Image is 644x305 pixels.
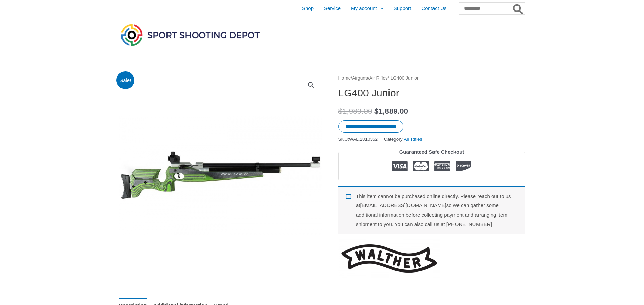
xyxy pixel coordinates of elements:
a: Walther [338,239,440,278]
bdi: 1,989.00 [338,107,372,115]
nav: Breadcrumb [338,74,525,83]
bdi: 1,889.00 [374,107,408,115]
h1: LG400 Junior [338,87,525,99]
div: This item cannot be purchased online directly. Please reach out to us at [EMAIL_ADDRESS][DOMAIN_N... [338,186,525,234]
span: $ [338,107,343,115]
a: View full-screen image gallery [305,79,317,91]
img: Sport Shooting Depot [119,22,261,47]
legend: Guaranteed Safe Checkout [397,147,467,157]
a: Airguns [352,75,368,81]
a: Air Rifles [369,75,388,81]
span: SKU: [338,135,378,144]
a: Air Rifles [404,137,422,142]
a: Home [338,75,351,81]
span: $ [374,107,379,115]
span: Sale! [116,71,134,89]
span: WAL.2810352 [349,137,378,142]
button: Search [512,3,525,14]
img: LG400 Junior [119,74,322,277]
span: Category: [384,135,422,144]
